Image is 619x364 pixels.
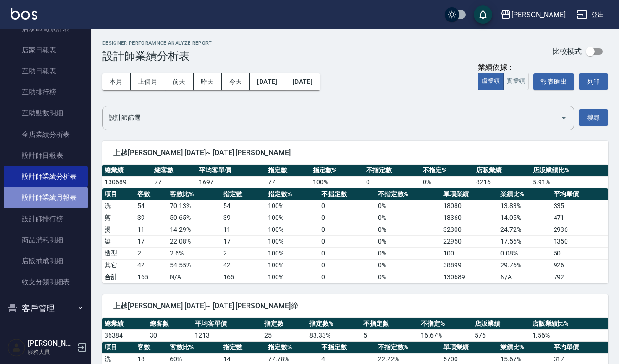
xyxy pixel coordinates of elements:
td: 0 [319,271,376,283]
th: 平均單價 [551,188,608,200]
th: 不指定% [420,165,474,177]
a: 互助點數明細 [4,103,88,124]
table: a dense table [102,165,608,188]
td: 38899 [441,259,498,271]
td: 165 [135,271,168,283]
td: 100 % [266,247,319,259]
td: 32300 [441,224,498,235]
td: 0 % [376,224,441,235]
button: 登出 [573,6,608,23]
th: 單項業績 [441,188,498,200]
td: 30 [147,329,193,341]
th: 不指定數 [319,342,376,354]
button: 實業績 [503,73,529,90]
th: 總客數 [147,318,193,330]
td: 14.05 % [498,212,551,224]
img: Person [7,338,26,357]
td: 其它 [102,259,135,271]
th: 單項業績 [441,342,498,354]
button: 虛業績 [478,73,504,90]
th: 業績比% [498,188,551,200]
td: 39 [135,212,168,224]
td: 0% [376,271,441,283]
td: 130689 [102,176,152,188]
button: save [474,5,492,24]
td: 0 % [376,259,441,271]
td: 16.67 % [419,329,472,341]
td: 100 % [266,235,319,247]
a: 互助日報表 [4,61,88,82]
th: 不指定數% [376,188,441,200]
td: 8216 [474,176,530,188]
td: 5.91 % [530,176,608,188]
td: 100 [441,247,498,259]
td: 2.6 % [168,247,221,259]
th: 平均單價 [551,342,608,354]
td: 50.65 % [168,212,221,224]
th: 客數比% [168,188,221,200]
th: 平均客單價 [197,165,266,177]
h2: Designer Perforamnce Analyze Report [102,40,212,46]
td: 25 [262,329,307,341]
button: [DATE] [250,73,285,90]
td: 2936 [551,224,608,235]
td: 染 [102,235,135,247]
td: N/A [498,271,551,283]
td: 造型 [102,247,135,259]
td: 39 [221,212,266,224]
button: [PERSON_NAME] [497,5,569,24]
td: 335 [551,200,608,212]
td: 0 [319,212,376,224]
td: 0 % [376,235,441,247]
td: 0 % [376,200,441,212]
td: 54.55 % [168,259,221,271]
a: 店家區間累計表 [4,18,88,39]
td: 0 % [376,212,441,224]
a: 商品消耗明細 [4,229,88,250]
td: 0 [319,247,376,259]
td: 5 [361,329,419,341]
td: 18080 [441,200,498,212]
td: 792 [551,271,608,283]
a: 收支分類明細表 [4,271,88,292]
a: 設計師日報表 [4,145,88,166]
button: 本月 [102,73,131,90]
th: 指定數% [266,188,319,200]
td: 22950 [441,235,498,247]
td: 42 [221,259,266,271]
td: 42 [135,259,168,271]
a: 設計師排行榜 [4,208,88,229]
td: 1350 [551,235,608,247]
div: 業績依據： [478,63,529,73]
td: 54 [221,200,266,212]
img: Logo [11,8,37,20]
td: 11 [221,224,266,235]
button: 昨天 [194,73,222,90]
a: 店販抽成明細 [4,250,88,271]
th: 業績比% [498,342,551,354]
td: 剪 [102,212,135,224]
td: 471 [551,212,608,224]
td: 576 [472,329,530,341]
td: 燙 [102,224,135,235]
td: 1.56 % [530,329,608,341]
button: 上個月 [131,73,165,90]
span: 上越[PERSON_NAME] [DATE]~ [DATE] [PERSON_NAME] [113,148,597,157]
th: 指定數 [266,165,310,177]
button: 今天 [222,73,250,90]
a: 設計師業績月報表 [4,187,88,208]
td: 926 [551,259,608,271]
td: 100% [266,271,319,283]
td: 100 % [266,212,319,224]
button: Open [556,110,571,125]
td: 0 [319,200,376,212]
button: 報表匯出 [533,73,574,90]
p: 服務人員 [28,348,74,356]
a: 店家日報表 [4,40,88,61]
button: 前天 [165,73,194,90]
th: 店販業績比% [530,318,608,330]
td: 29.76 % [498,259,551,271]
th: 指定數 [262,318,307,330]
th: 客數 [135,188,168,200]
td: 2 [135,247,168,259]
